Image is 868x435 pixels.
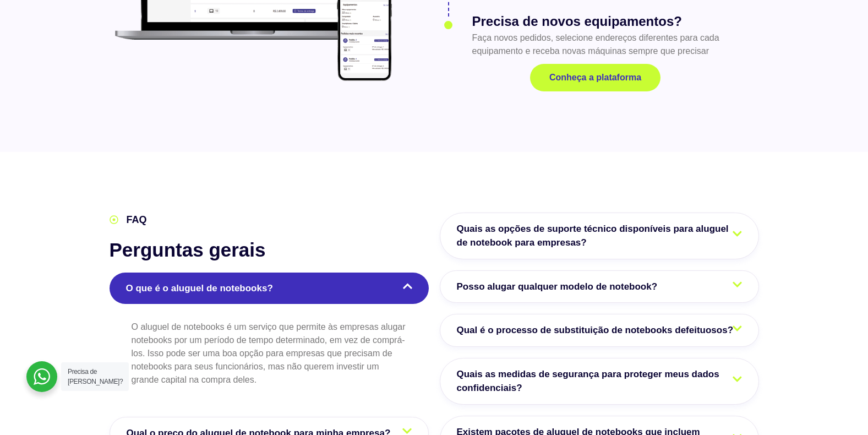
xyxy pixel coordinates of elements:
[440,270,759,303] a: Posso alugar qualquer modelo de notebook?
[457,280,663,294] span: Posso alugar qualquer modelo de notebook?
[440,213,759,259] a: Quais as opções de suporte técnico disponíveis para aluguel de notebook para empresas?
[124,213,147,227] span: FAQ
[440,314,759,347] a: Qual é o processo de substituição de notebooks defeituosos?
[110,273,429,304] a: O que é o aluguel de notebooks?
[126,281,279,296] span: O que é o aluguel de notebooks?
[68,368,123,385] span: Precisa de [PERSON_NAME]?
[472,31,754,58] p: Faça novos pedidos, selecione endereços diferentes para cada equipamento e receba novas máquinas ...
[472,12,754,31] h3: Precisa de novos equipamentos?
[457,323,739,338] span: Qual é o processo de substituição de notebooks defeituosos?
[110,238,429,262] h2: Perguntas gerais
[457,367,742,395] span: Quais as medidas de segurança para proteger meus dados confidenciais?
[670,294,868,435] iframe: Chat Widget
[549,73,641,82] span: Conheça a plataforma
[457,222,742,250] span: Quais as opções de suporte técnico disponíveis para aluguel de notebook para empresas?
[670,294,868,435] div: Widget de chat
[530,64,660,91] a: Conheça a plataforma
[132,320,407,387] p: O aluguel de notebooks é um serviço que permite às empresas alugar notebooks por um período de te...
[440,358,759,405] a: Quais as medidas de segurança para proteger meus dados confidenciais?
